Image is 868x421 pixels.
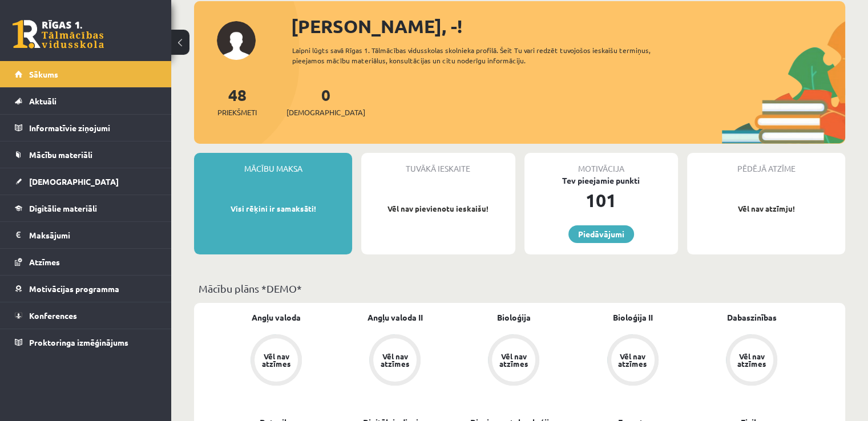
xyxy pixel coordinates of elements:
[726,311,776,323] a: Dabaszinības
[15,61,157,87] a: Sākums
[29,115,157,141] legend: Informatīvie ziņojumi
[15,276,157,302] a: Motivācijas programma
[15,168,157,195] a: [DEMOGRAPHIC_DATA]
[568,225,634,243] a: Piedāvājumi
[286,107,365,118] span: [DEMOGRAPHIC_DATA]
[498,353,530,367] div: Vēl nav atzīmes
[15,88,157,114] a: Aktuāli
[454,334,573,388] a: Vēl nav atzīmes
[29,149,92,160] span: Mācību materiāli
[15,141,157,168] a: Mācību materiāli
[200,203,346,214] p: Visi rēķini ir samaksāti!
[367,203,509,214] p: Vēl nav pievienotu ieskaišu!
[687,153,845,175] div: Pēdējā atzīme
[292,45,683,66] div: Laipni lūgts savā Rīgas 1. Tālmācības vidusskolas skolnieka profilā. Šeit Tu vari redzēt tuvojošo...
[15,195,157,221] a: Digitālie materiāli
[15,329,157,355] a: Proktoringa izmēģinājums
[15,302,157,329] a: Konferences
[29,203,97,213] span: Digitālie materiāli
[217,334,336,388] a: Vēl nav atzīmes
[497,311,531,323] a: Bioloģija
[286,84,365,118] a: 0[DEMOGRAPHIC_DATA]
[13,20,104,48] a: Rīgas 1. Tālmācības vidusskola
[29,96,56,106] span: Aktuāli
[29,337,128,347] span: Proktoringa izmēģinājums
[29,176,119,187] span: [DEMOGRAPHIC_DATA]
[336,334,454,388] a: Vēl nav atzīmes
[524,175,678,187] div: Tev pieejamie punkti
[693,203,839,214] p: Vēl nav atzīmju!
[291,13,845,40] div: [PERSON_NAME], -!
[524,153,678,175] div: Motivācija
[29,284,119,294] span: Motivācijas programma
[524,187,678,214] div: 101
[252,311,301,323] a: Angļu valoda
[194,153,352,175] div: Mācību maksa
[29,222,157,248] legend: Maksājumi
[574,334,692,388] a: Vēl nav atzīmes
[613,311,653,323] a: Bioloģija II
[15,249,157,275] a: Atzīmes
[15,115,157,141] a: Informatīvie ziņojumi
[217,107,257,118] span: Priekšmeti
[217,84,257,118] a: 48Priekšmeti
[368,311,423,323] a: Angļu valoda II
[29,69,58,79] span: Sākums
[260,353,292,367] div: Vēl nav atzīmes
[736,353,768,367] div: Vēl nav atzīmes
[379,353,411,367] div: Vēl nav atzīmes
[199,281,841,296] p: Mācību plāns *DEMO*
[29,310,77,321] span: Konferences
[617,353,649,367] div: Vēl nav atzīmes
[15,222,157,248] a: Maksājumi
[29,257,60,267] span: Atzīmes
[692,334,811,388] a: Vēl nav atzīmes
[361,153,515,175] div: Tuvākā ieskaite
